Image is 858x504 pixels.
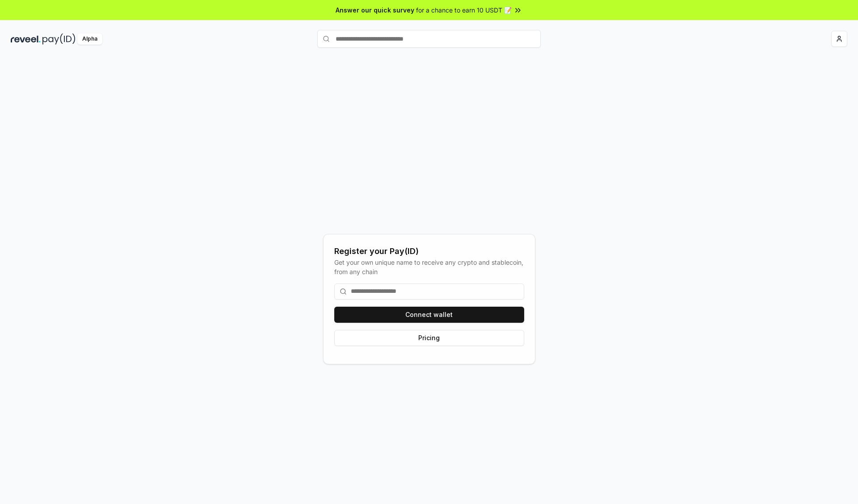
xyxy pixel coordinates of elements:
img: reveel_dark [11,33,41,45]
span: Answer our quick survey [336,5,414,15]
span: for a chance to earn 10 USDT 📝 [416,5,512,15]
div: Get your own unique name to receive any crypto and stablecoin, from any chain [334,258,524,276]
button: Pricing [334,330,524,346]
div: Register your Pay(ID) [334,245,524,258]
img: pay_id [42,33,76,45]
button: Connect wallet [334,307,524,323]
div: Alpha [77,33,102,45]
